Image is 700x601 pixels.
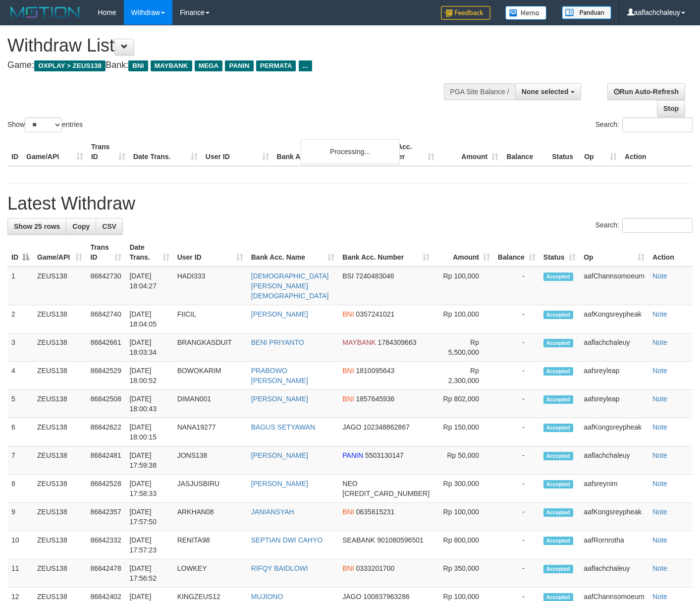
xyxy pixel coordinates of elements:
[433,418,494,446] td: Rp 150,000
[202,138,273,166] th: User ID
[543,452,573,460] span: Accepted
[342,367,354,375] span: BNI
[543,508,573,517] span: Accepted
[14,222,60,230] span: Show 25 rows
[342,451,363,459] span: PANIN
[87,138,129,166] th: Trans ID
[652,395,667,403] a: Note
[342,395,354,403] span: BNI
[251,395,308,403] a: [PERSON_NAME]
[378,338,417,346] span: Copy 1784309663 to clipboard
[580,362,648,390] td: aafsreyleap
[7,117,83,132] label: Show entries
[7,138,22,166] th: ID
[342,310,354,318] span: BNI
[494,503,539,531] td: -
[7,5,83,20] img: MOTION_logo.png
[441,6,490,20] img: Feedback.jpg
[433,559,494,588] td: Rp 350,000
[433,446,494,475] td: Rp 50,000
[543,480,573,489] span: Accepted
[622,218,693,233] input: Search:
[657,100,685,117] a: Stop
[125,418,173,446] td: [DATE] 18:00:15
[86,475,125,503] td: 86842528
[433,305,494,333] td: Rp 100,000
[621,138,693,166] th: Action
[652,564,667,572] a: Note
[251,272,329,300] a: [DEMOGRAPHIC_DATA][PERSON_NAME][DEMOGRAPHIC_DATA]
[652,508,667,516] a: Note
[502,138,548,166] th: Balance
[580,238,648,267] th: Op: activate to sort column ascending
[580,333,648,362] td: aaflachchaleuy
[7,305,33,333] td: 2
[7,390,33,418] td: 5
[543,367,573,376] span: Accepted
[580,531,648,559] td: aafRornrotha
[247,238,339,267] th: Bank Acc. Name: activate to sort column ascending
[7,267,33,305] td: 1
[444,83,515,100] div: PGA Site Balance /
[433,531,494,559] td: Rp 800,000
[7,36,457,55] h1: Withdraw List
[125,390,173,418] td: [DATE] 18:00:43
[652,367,667,375] a: Note
[33,238,86,267] th: Game/API: activate to sort column ascending
[543,273,573,281] span: Accepted
[438,138,502,166] th: Amount
[33,362,86,390] td: ZEUS138
[356,508,395,516] span: Copy 0635815231 to clipboard
[125,305,173,333] td: [DATE] 18:04:05
[86,446,125,475] td: 86842481
[251,508,294,516] a: JANIANSYAH
[173,475,247,503] td: JASJUSBIRU
[86,305,125,333] td: 86842740
[580,446,648,475] td: aaflachchaleuy
[543,424,573,432] span: Accepted
[595,117,693,132] label: Search:
[494,475,539,503] td: -
[494,559,539,588] td: -
[33,267,86,305] td: ZEUS138
[125,362,173,390] td: [DATE] 18:00:52
[251,564,308,572] a: RIFQY BAIDLOWI
[580,503,648,531] td: aafKongsreypheak
[494,446,539,475] td: -
[356,272,394,280] span: Copy 7240483046 to clipboard
[543,537,573,545] span: Accepted
[433,238,494,267] th: Amount: activate to sort column ascending
[342,423,361,431] span: JAGO
[125,267,173,305] td: [DATE] 18:04:27
[433,503,494,531] td: Rp 100,000
[33,333,86,362] td: ZEUS138
[363,423,409,431] span: Copy 102348862867 to clipboard
[342,338,376,346] span: MAYBANK
[342,593,361,601] span: JAGO
[173,305,247,333] td: FIICIL
[33,559,86,588] td: ZEUS138
[128,60,148,71] span: BNI
[33,531,86,559] td: ZEUS138
[25,117,62,132] select: Showentries
[251,593,283,601] a: MUJIONO
[125,333,173,362] td: [DATE] 18:03:34
[7,60,457,70] h4: Game: Bank:
[7,531,33,559] td: 10
[356,367,395,375] span: Copy 1810095643 to clipboard
[356,564,395,572] span: Copy 0333201700 to clipboard
[86,238,125,267] th: Trans ID: activate to sort column ascending
[86,333,125,362] td: 86842661
[151,60,192,71] span: MAYBANK
[342,564,354,572] span: BNI
[251,536,323,544] a: SEPTIAN DWI CAHYO
[66,218,96,235] a: Copy
[652,536,667,544] a: Note
[433,333,494,362] td: Rp 5,500,000
[433,267,494,305] td: Rp 100,000
[7,333,33,362] td: 3
[652,338,667,346] a: Note
[494,531,539,559] td: -
[377,536,423,544] span: Copy 901080596501 to clipboard
[251,338,304,346] a: BENI PRIYANTO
